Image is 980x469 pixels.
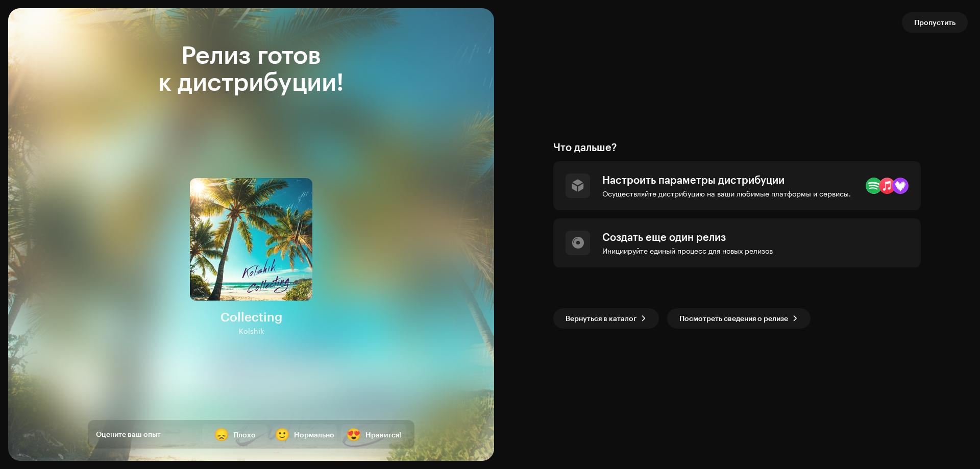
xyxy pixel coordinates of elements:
img: 4fddd6df-eeaa-4ac0-ae14-61af6f4ec0ba [190,178,312,301]
span: Вернуться в каталог [566,308,636,329]
div: Collecting [220,309,282,325]
div: Инициируйте единый процесс для новых релизов [602,247,773,255]
div: 🙂 [275,428,290,440]
div: Что дальше? [553,141,921,153]
span: Пропустить [914,12,955,33]
span: Посмотреть сведения о релизе [679,308,788,329]
re-a-post-create-item: Создать еще один релиз [553,218,921,267]
div: 😞 [214,428,229,440]
div: Настроить параметры дистрибуции [602,174,851,186]
div: Плохо [233,429,256,440]
button: Вернуться в каталог [553,308,659,329]
re-a-post-create-item: Настроить параметры дистрибуции [553,161,921,210]
button: Посмотреть сведения о релизе [667,308,811,329]
div: Релиз готов к дистрибуции! [88,41,414,95]
div: Нормально [294,429,334,440]
div: Нравится! [365,429,401,440]
div: Осуществляйте дистрибуцию на ваши любимые платформы и сервисы. [602,190,851,198]
div: 😍 [346,428,361,440]
button: Пропустить [902,12,968,33]
div: Создать еще один релиз [602,231,773,243]
span: Оцените ваш опыт [96,430,161,438]
div: Kolshik [239,325,264,337]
